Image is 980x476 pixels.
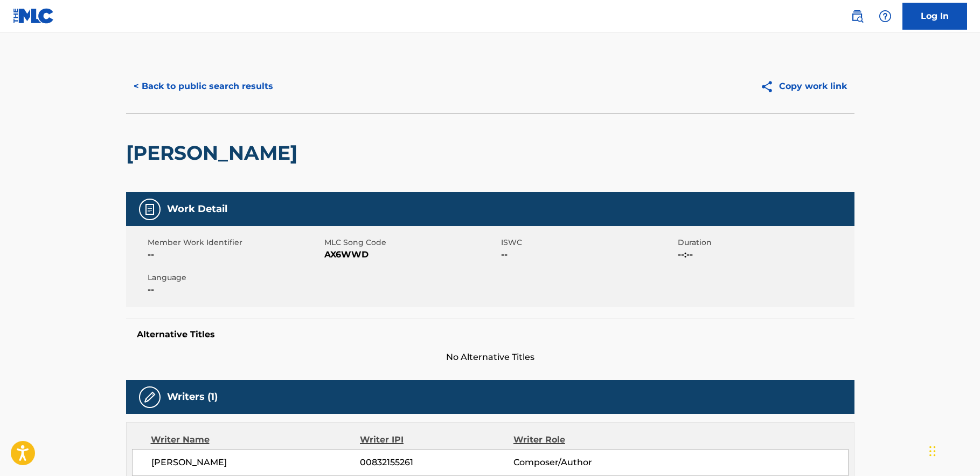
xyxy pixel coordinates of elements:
span: AX6WWD [324,248,498,261]
img: Work Detail [143,203,156,216]
h5: Work Detail [167,203,227,215]
div: Writer Name [151,433,360,446]
a: Public Search [846,5,868,27]
span: ISWC [501,237,675,248]
div: Help [874,5,896,27]
img: Writers [143,391,156,404]
button: < Back to public search results [126,73,281,100]
iframe: Chat Widget [926,424,980,476]
span: -- [148,283,322,296]
span: No Alternative Titles [126,351,854,364]
span: Duration [678,237,852,248]
span: 00832155261 [360,456,513,469]
h5: Alternative Titles [137,329,844,340]
span: -- [148,248,322,261]
img: help [879,10,892,23]
span: Composer/Author [513,456,653,469]
div: Writer IPI [360,433,513,446]
span: Language [148,272,322,283]
span: --:-- [678,248,852,261]
div: Drag [929,435,936,467]
h2: [PERSON_NAME] [126,141,303,165]
a: Log In [902,3,967,30]
span: MLC Song Code [324,237,498,248]
div: Writer Role [513,433,653,446]
button: Copy work link [753,73,854,100]
img: Copy work link [760,80,779,93]
h5: Writers (1) [167,391,218,403]
img: search [851,10,864,23]
span: Member Work Identifier [148,237,322,248]
span: -- [501,248,675,261]
img: MLC Logo [13,8,54,24]
span: [PERSON_NAME] [151,456,360,469]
